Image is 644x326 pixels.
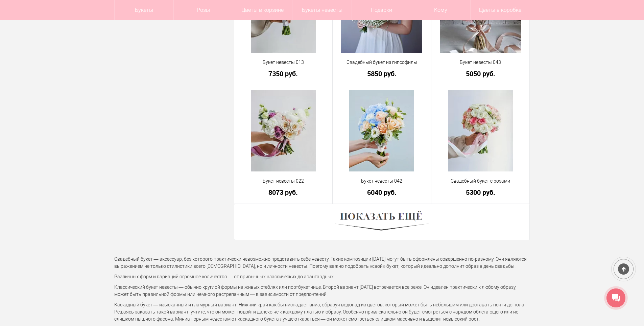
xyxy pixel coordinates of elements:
a: 7350 руб. [239,70,328,77]
a: 5850 руб. [337,70,427,77]
a: Букет невесты 022 [239,178,328,185]
img: Букет невесты 022 [251,90,316,171]
img: Букет невесты 042 [349,90,414,171]
img: Свадебный букет с розами [448,90,513,171]
a: Букет невесты 013 [239,59,328,66]
a: Свадебный букет из гипсофилы [337,59,427,66]
a: Букет невесты 043 [436,59,525,66]
a: Свадебный букет с розами [436,178,525,185]
a: 5050 руб. [436,70,525,77]
a: Букет невесты 042 [337,178,427,185]
a: 8073 руб. [239,189,328,196]
p: Свадебный букет — аксессуар, без которого практически невозможно представить себе невесту. Такие ... [114,256,530,270]
a: 6040 руб. [337,189,427,196]
p: Различных форм и вариаций огромное количество — от привычных классических до авангардных. [114,273,530,280]
p: Классический букет невесты — обычно круглой формы на живых стеблях или портбукетнице. Второй вари... [114,284,530,298]
img: Показать ещё [335,209,429,235]
a: 5300 руб. [436,189,525,196]
a: Показать ещё [335,219,429,224]
p: Каскадный букет — изысканный и гламурный вариант. Нижний край как бы ниспадает вниз, образуя водо... [114,301,530,323]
